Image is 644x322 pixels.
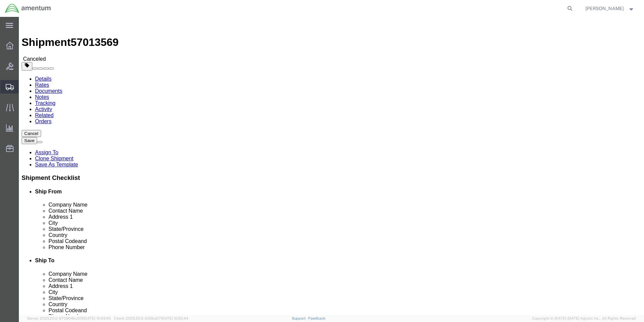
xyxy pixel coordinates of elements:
[19,17,644,315] iframe: FS Legacy Container
[84,316,111,320] span: [DATE] 10:43:43
[114,316,188,320] span: Client: 2025.20.0-035ba07
[5,3,51,14] img: logo
[585,4,635,12] button: [PERSON_NAME]
[308,316,325,320] a: Feedback
[27,316,111,320] span: Server: 2025.20.0-970904bc0f3
[292,316,309,320] a: Support
[532,316,636,321] span: Copyright © [DATE]-[DATE] Agistix Inc., All Rights Reserved
[585,5,624,12] span: Louis Moreno
[161,316,188,320] span: [DATE] 10:52:44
